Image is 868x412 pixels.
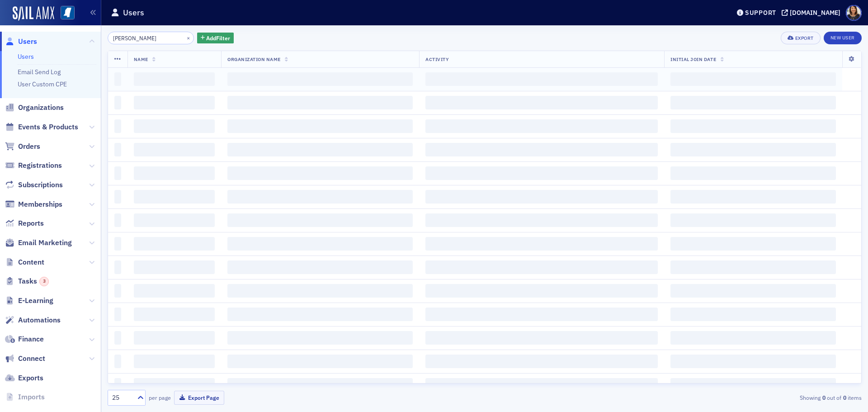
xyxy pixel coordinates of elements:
[5,296,53,306] a: E-Learning
[18,257,44,267] span: Content
[18,80,67,88] a: User Custom CPE
[227,119,413,133] span: ‌
[18,37,37,47] span: Users
[227,166,413,180] span: ‌
[670,143,836,156] span: ‌
[425,378,658,392] span: ‌
[670,119,836,133] span: ‌
[18,142,40,152] span: Orders
[149,393,171,402] label: per page
[18,103,64,113] span: Organizations
[114,72,121,86] span: ‌
[824,32,862,44] a: New User
[13,6,54,21] a: SailAMX
[5,218,44,228] a: Reports
[617,393,862,402] div: Showing out of items
[670,237,836,251] span: ‌
[670,213,836,227] span: ‌
[5,180,63,190] a: Subscriptions
[425,72,658,86] span: ‌
[781,32,820,44] button: Export
[5,238,72,248] a: Email Marketing
[227,378,413,392] span: ‌
[227,56,281,62] span: Organization Name
[114,331,121,345] span: ‌
[5,373,43,383] a: Exports
[227,72,413,86] span: ‌
[5,161,62,170] a: Registrations
[18,296,53,306] span: E-Learning
[425,190,658,204] span: ‌
[5,315,61,325] a: Automations
[114,308,121,321] span: ‌
[18,122,78,132] span: Events & Products
[197,33,234,44] button: AddFilter
[670,284,836,298] span: ‌
[425,56,449,62] span: Activity
[114,260,121,274] span: ‌
[123,7,144,18] h1: Users
[134,284,215,298] span: ‌
[670,260,836,274] span: ‌
[425,308,658,321] span: ‌
[425,213,658,227] span: ‌
[134,260,215,274] span: ‌
[18,238,72,248] span: Email Marketing
[227,237,413,251] span: ‌
[5,257,44,267] a: Content
[670,378,836,392] span: ‌
[745,9,776,17] div: Support
[18,68,61,76] a: Email Send Log
[18,199,62,209] span: Memberships
[18,315,61,325] span: Automations
[174,391,224,405] button: Export Page
[134,237,215,251] span: ‌
[425,166,658,180] span: ‌
[227,355,413,368] span: ‌
[134,119,215,133] span: ‌
[670,308,836,321] span: ‌
[18,161,62,170] span: Registrations
[227,143,413,156] span: ‌
[227,331,413,345] span: ‌
[134,331,215,345] span: ‌
[184,33,193,42] button: ×
[114,143,121,156] span: ‌
[114,378,121,392] span: ‌
[790,9,840,17] div: [DOMAIN_NAME]
[134,378,215,392] span: ‌
[425,119,658,133] span: ‌
[61,6,75,20] img: SailAMX
[782,9,844,16] button: [DOMAIN_NAME]
[795,36,814,41] div: Export
[5,392,45,402] a: Imports
[18,392,45,402] span: Imports
[114,166,121,180] span: ‌
[114,96,121,109] span: ‌
[18,218,44,228] span: Reports
[5,103,64,113] a: Organizations
[18,354,45,364] span: Connect
[5,37,37,47] a: Users
[670,96,836,109] span: ‌
[846,5,862,21] span: Profile
[425,284,658,298] span: ‌
[108,32,194,44] input: Search…
[670,166,836,180] span: ‌
[5,334,44,344] a: Finance
[114,284,121,298] span: ‌
[425,331,658,345] span: ‌
[425,355,658,368] span: ‌
[670,190,836,204] span: ‌
[227,284,413,298] span: ‌
[227,308,413,321] span: ‌
[670,331,836,345] span: ‌
[206,34,230,42] span: Add Filter
[114,237,121,251] span: ‌
[227,190,413,204] span: ‌
[134,96,215,109] span: ‌
[670,355,836,368] span: ‌
[114,119,121,133] span: ‌
[112,393,132,403] div: 25
[5,199,62,209] a: Memberships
